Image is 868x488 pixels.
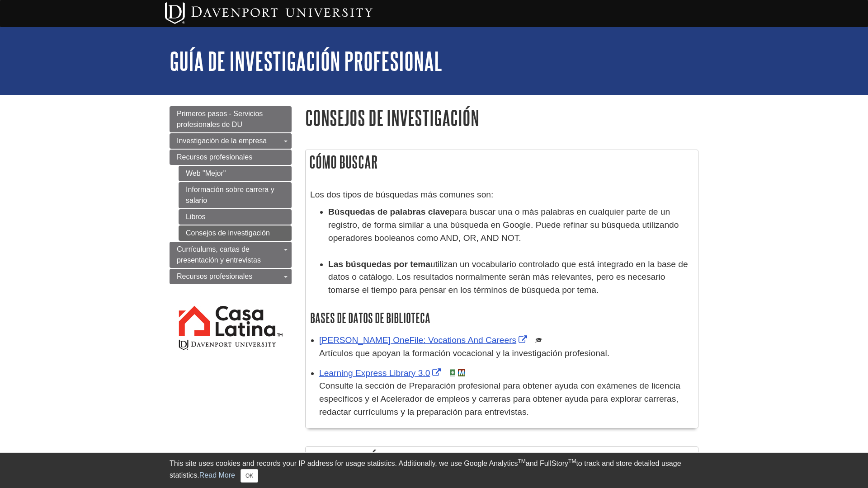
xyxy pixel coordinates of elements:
[319,380,693,418] p: Consulte la sección de Preparación profesional para obtener ayuda con exámenes de licencia especí...
[165,2,373,24] img: Davenport University
[170,269,292,284] a: Recursos profesionales
[179,209,292,225] a: Libros
[170,106,292,367] div: Guide Page Menu
[179,225,292,241] a: Consejos de investigación
[177,137,267,145] span: Investigación de la empresa
[179,182,292,208] a: Información sobre carrera y salario
[170,242,292,268] a: Currículums, cartas de presentación y entrevistas
[177,272,252,280] span: Recursos profesionales
[310,310,430,325] span: BASES DE DATOS DE BIBLIOTECA
[170,106,292,132] a: Primeros pasos - Servicios profesionales de DU
[306,150,698,174] h2: Cómo buscar
[535,337,542,344] img: Scholarly or Peer Reviewed
[170,458,698,483] div: This site uses cookies and records your IP address for usage statistics. Additionally, we use Goo...
[170,47,442,75] a: Guía de investigación profesional
[328,207,450,216] strong: Búsquedas de palabras clave
[328,258,693,297] li: utilizan un vocabulario controlado que está integrado en la base de datos o catálogo. Los resulta...
[319,368,443,378] a: Link opens in new window
[177,245,261,264] span: Currículums, cartas de presentación y entrevistas
[568,458,576,465] sup: TM
[199,471,235,479] a: Read More
[241,469,258,483] button: Close
[328,206,693,258] li: para buscar una o más palabras en cualquier parte de un registro, de forma similar a una búsqueda...
[319,335,529,345] a: Link opens in new window
[170,150,292,165] a: Recursos profesionales
[177,110,263,128] span: Primeros pasos - Servicios profesionales de DU
[458,369,465,376] img: MeL (Michigan electronic Library)
[319,347,693,360] p: Artículos que apoyan la formación vocacional y la investigación profesional.
[518,458,525,465] sup: TM
[328,259,430,269] strong: Las búsquedas por tema
[305,106,698,129] h1: Consejos de investigación
[310,188,693,202] p: Los dos tipos de búsquedas más comunes son:
[449,369,456,376] img: e-Book
[177,153,252,161] span: Recursos profesionales
[306,447,698,471] h2: Cuadro de búsqueda de biblioteca
[179,166,292,181] a: Web "Mejor"
[170,133,292,149] a: Investigación de la empresa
